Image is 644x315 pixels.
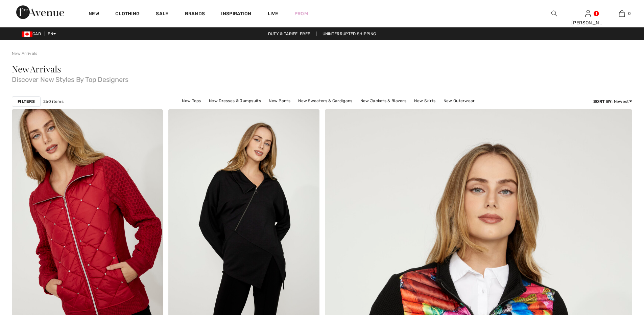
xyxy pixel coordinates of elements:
strong: Sort By [593,99,612,104]
a: Sign In [585,10,591,17]
div: : Newest [593,98,632,105]
img: search the website [551,9,557,18]
a: Sale [156,11,168,18]
span: Inspiration [221,11,251,18]
img: Canadian Dollar [22,31,32,37]
a: New Outerwear [440,96,478,105]
a: New Skirts [411,96,439,105]
a: New Arrivals [12,51,38,56]
a: New Jackets & Blazers [357,96,410,105]
img: My Info [585,9,591,18]
a: New Sweaters & Cardigans [295,96,356,105]
strong: Filters [18,98,35,105]
span: Discover New Styles By Top Designers [12,73,632,83]
a: Clothing [115,11,140,18]
a: New Pants [265,96,294,105]
a: 0 [605,9,638,18]
a: Prom [294,10,308,17]
span: 260 items [43,98,64,105]
a: Live [268,10,278,17]
a: New Tops [178,96,204,105]
a: New [89,11,99,18]
span: CAD [22,31,44,36]
a: Brands [185,11,205,18]
span: New Arrivals [12,63,61,75]
span: 0 [628,10,631,17]
div: [PERSON_NAME] [571,19,604,26]
img: My Bag [619,9,625,18]
a: New Dresses & Jumpsuits [206,96,264,105]
span: EN [48,31,56,36]
img: 1ère Avenue [16,5,64,19]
